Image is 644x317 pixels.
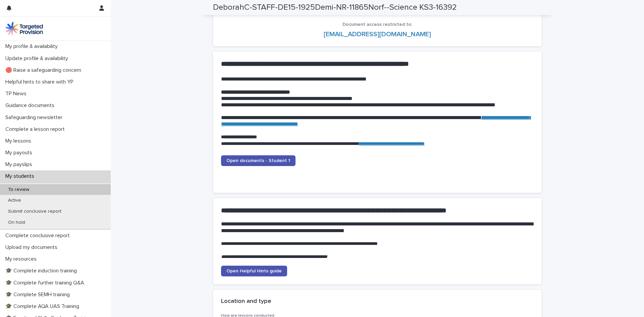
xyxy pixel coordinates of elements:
[3,55,73,62] p: Update profile & availability
[226,158,290,163] span: Open documents - Student 1
[324,31,431,38] a: [EMAIL_ADDRESS][DOMAIN_NAME]
[3,126,70,133] p: Complete a lesson report
[3,292,75,298] p: 🎓 Complete SEMH training
[3,161,38,168] p: My payslips
[3,220,31,225] p: On hold
[342,22,412,27] span: Document access restricted to:
[213,3,457,12] h2: DeborahC-STAFF-DE15-1925Demi-NR-11865Norf--Science KS3-16392
[226,269,282,273] span: Open Helpful Hints guide
[3,244,63,251] p: Upload my documents
[3,209,67,214] p: Submit conclusive report
[3,114,68,121] p: Safeguarding newsletter
[221,266,287,276] a: Open Helpful Hints guide
[3,256,42,262] p: My resources
[3,150,38,156] p: My payouts
[5,22,43,35] img: M5nRWzHhSzIhMunXDL62
[221,155,296,166] a: Open documents - Student 1
[3,280,90,286] p: 🎓 Complete further training Q&A
[3,303,85,310] p: 🎓 Complete AQA UAS Training
[3,268,82,274] p: 🎓 Complete induction training
[3,102,60,109] p: Guidance documents
[221,298,271,305] h2: Location and type
[3,187,35,193] p: To review
[3,138,37,144] p: My lessons
[3,67,87,73] p: 🔴 Raise a safeguarding concern
[3,79,79,85] p: Helpful hints to share with YP
[3,91,32,97] p: TP News
[3,198,26,203] p: Active
[3,43,63,50] p: My profile & availability
[3,173,40,179] p: My students
[3,232,75,239] p: Complete conclusive report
